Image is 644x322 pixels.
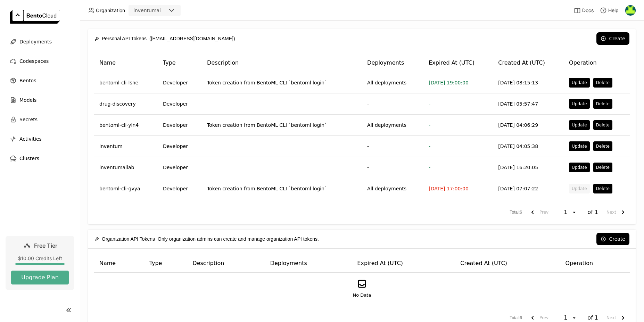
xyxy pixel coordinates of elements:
[571,315,577,321] svg: open
[569,78,589,88] button: Update
[201,115,362,136] td: Token creation from BentoML CLI `bentoml login`
[569,141,589,151] button: Update
[429,143,430,149] span: -
[10,10,60,24] img: logo
[493,178,563,199] td: [DATE] 07:07:22
[493,136,563,157] td: [DATE] 04:05:38
[569,163,589,172] button: Update
[429,80,469,85] span: [DATE] 19:00:00
[429,186,469,191] span: [DATE] 17:00:00
[96,7,125,14] span: Organization
[569,184,589,193] button: Update
[94,254,144,273] th: Name
[157,72,201,93] td: Developer
[593,120,612,130] button: Delete
[353,292,371,299] span: No Data
[510,209,522,216] span: Total : 6
[493,93,563,115] td: [DATE] 05:57:47
[94,54,157,72] th: Name
[569,120,589,130] button: Update
[6,35,74,49] a: Deployments
[19,96,36,104] span: Models
[510,315,522,321] span: Total : 6
[94,136,157,157] td: inventum
[493,54,563,72] th: Created At (UTC)
[562,314,571,321] div: 1
[493,115,563,136] td: [DATE] 04:06:29
[587,314,598,321] span: of 1
[493,157,563,178] td: [DATE] 16:20:05
[608,7,619,14] span: Help
[19,38,52,46] span: Deployments
[593,184,612,193] button: Delete
[526,206,551,218] button: previous page. current page 1 of 1
[362,54,423,72] th: Deployments
[19,135,42,143] span: Activities
[19,154,39,163] span: Clusters
[362,178,423,199] td: All deployments
[157,93,201,115] td: Developer
[429,122,430,128] span: -
[600,7,619,14] div: Help
[157,54,201,72] th: Type
[596,32,629,45] button: Create
[625,5,636,16] img: Talgat Bektleuov
[604,206,630,218] button: next page. current page 1 of 1
[11,255,69,262] div: $10.00 Credits Left
[6,236,74,290] a: Free Tier$10.00 Credits LeftUpgrade Plan
[593,99,612,109] button: Delete
[6,151,74,165] a: Clusters
[362,136,423,157] td: -
[34,242,57,249] span: Free Tier
[455,254,560,273] th: Created At (UTC)
[362,115,423,136] td: All deployments
[157,136,201,157] td: Developer
[201,54,362,72] th: Description
[94,72,157,93] td: bentoml-cli-lsne
[582,7,594,14] span: Docs
[560,254,630,273] th: Operation
[596,233,629,245] button: Create
[94,157,157,178] td: inventumailab
[562,209,571,216] div: 1
[133,7,161,14] div: inventumai
[144,254,187,273] th: Type
[6,74,74,88] a: Bentos
[569,99,589,109] button: Update
[362,93,423,115] td: -
[201,72,362,93] td: Token creation from BentoML CLI `bentoml login`
[593,141,612,151] button: Delete
[102,235,155,243] span: Organization API Tokens
[187,254,264,273] th: Description
[94,93,157,115] td: drug-discovery
[574,7,594,14] a: Docs
[6,54,74,68] a: Codespaces
[429,165,430,170] span: -
[157,115,201,136] td: Developer
[265,254,352,273] th: Deployments
[352,254,455,273] th: Expired At (UTC)
[157,178,201,199] td: Developer
[11,271,69,284] button: Upgrade Plan
[94,115,157,136] td: bentoml-cli-yln4
[563,54,630,72] th: Operation
[593,78,612,88] button: Delete
[19,76,36,85] span: Bentos
[6,93,74,107] a: Models
[493,72,563,93] td: [DATE] 08:15:13
[19,57,49,65] span: Codespaces
[362,157,423,178] td: -
[6,113,74,126] a: Secrets
[162,7,162,14] input: Selected inventumai.
[94,232,319,246] div: Only organization admins can create and manage organization API tokens.
[587,209,598,216] span: of 1
[94,31,235,46] div: ([EMAIL_ADDRESS][DOMAIN_NAME])
[571,209,577,215] svg: open
[362,72,423,93] td: All deployments
[94,178,157,199] td: bentoml-cli-gvya
[6,132,74,146] a: Activities
[19,115,38,124] span: Secrets
[423,54,493,72] th: Expired At (UTC)
[102,35,147,42] span: Personal API Tokens
[429,101,430,107] span: -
